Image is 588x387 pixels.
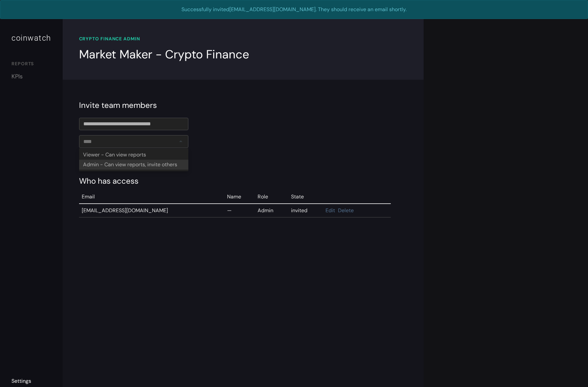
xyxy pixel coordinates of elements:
[79,160,188,170] div: Admin - Can view reports, invite others
[338,207,354,214] a: Delete
[79,204,224,217] td: [EMAIL_ADDRESS][DOMAIN_NAME]
[288,204,323,217] td: invited
[288,190,323,204] td: State
[79,190,224,204] td: Email
[11,72,51,81] a: KPIs
[11,60,51,69] div: REPORTS
[258,207,273,214] span: Admin
[224,190,255,204] td: Name
[79,35,407,42] div: CRYPTO FINANCE ADMIN
[79,150,188,160] div: Viewer - Can view reports
[325,207,335,214] a: Edit
[79,175,407,187] div: Who has access
[79,46,249,63] div: Market Maker - Crypto Finance
[224,204,255,217] td: —
[255,190,288,204] td: Role
[11,32,51,44] div: coinwatch
[79,99,407,111] div: Invite team members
